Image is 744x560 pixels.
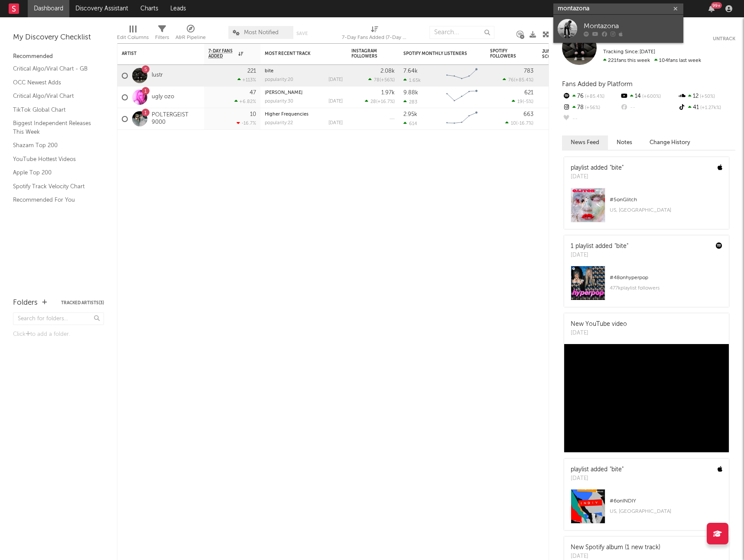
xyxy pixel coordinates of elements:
div: [DATE] [328,99,343,104]
span: Fans Added by Platform [562,81,633,87]
span: 19 [517,100,523,104]
button: Change History [641,135,699,150]
div: Artist [122,51,187,56]
span: Tracking Since: [DATE] [603,49,655,55]
button: 99+ [708,5,715,12]
div: 2.08k [380,68,395,74]
div: A&R Pipeline [175,22,206,47]
div: [DATE] [571,329,627,338]
div: Montazona [584,21,679,31]
div: 663 [523,112,533,117]
div: My Discovery Checklist [13,32,104,43]
span: 78 [374,78,380,83]
a: Biggest Independent Releases This Week [13,119,95,136]
div: 621 [524,90,533,96]
span: 7-Day Fans Added [208,48,236,59]
div: 283 [403,99,417,105]
span: +1.27k % [699,106,721,110]
span: +600 % [641,94,661,99]
div: 99 + [711,2,722,9]
div: madonna [265,90,343,95]
span: +56 % [584,106,600,110]
a: Critical Algo/Viral Chart - GB [13,64,95,74]
div: 221 [247,68,256,74]
input: Search for folders... [13,312,104,325]
div: Click to add a folder. [13,329,104,340]
button: News Feed [562,135,608,150]
div: [DATE] [571,251,628,260]
div: 7.64k [403,68,418,74]
input: Search... [429,26,494,39]
div: [DATE] [571,474,624,483]
div: 10 [250,112,256,117]
span: 10 [511,121,516,126]
a: "bite" [610,165,624,171]
a: "bite" [610,467,624,473]
div: Spotify Followers [490,48,520,59]
div: US, [GEOGRAPHIC_DATA] [610,506,722,517]
span: 104 fans last week [603,58,701,63]
div: [DATE] [328,77,343,82]
div: 1.97k [381,90,395,96]
div: Filters [155,32,169,43]
div: 12 [678,91,735,102]
a: OCC Newest Adds [13,78,95,87]
a: POLTERGEIST 9000 [152,112,200,126]
a: ugly ozo [152,93,174,101]
div: [DATE] [328,121,343,126]
span: -16.7 % [517,121,532,126]
a: Higher Frequencies [265,112,309,117]
button: Untrack [713,35,735,43]
div: Edit Columns [117,32,149,43]
div: [DATE] [571,173,624,181]
svg: Chart title [442,65,481,87]
div: US, [GEOGRAPHIC_DATA] [610,205,722,216]
div: 614 [403,121,417,126]
div: New YouTube video [571,320,627,329]
span: 221 fans this week [603,58,650,63]
div: 9.88k [403,90,418,96]
div: bite [265,69,343,74]
div: ( ) [505,120,533,126]
span: 28 [370,100,376,104]
div: popularity: 20 [265,77,293,82]
div: Edit Columns [117,22,149,47]
a: Critical Algo/Viral Chart [13,91,95,101]
div: 7-Day Fans Added (7-Day Fans Added) [342,32,407,43]
div: # 6 on INDIY [610,496,722,506]
a: [PERSON_NAME] [265,90,302,95]
a: "bite" [614,243,628,249]
div: 76 [562,91,620,102]
div: 60.6 [542,114,577,124]
svg: Chart title [442,87,481,108]
div: 1 playlist added [571,242,628,251]
div: popularity: 30 [265,99,293,104]
div: +6.82 % [234,99,256,104]
div: -- [562,113,620,125]
div: playlist added [571,465,624,474]
div: 78 [562,102,620,113]
div: A&R Pipeline [175,32,206,43]
button: Notes [608,135,641,150]
div: ( ) [503,77,533,83]
a: #6onINDIYUS, [GEOGRAPHIC_DATA] [564,489,729,530]
a: #5onGlitchUS, [GEOGRAPHIC_DATA] [564,188,729,229]
div: ( ) [365,99,395,104]
span: +85.4 % [515,78,532,83]
div: ( ) [512,99,533,104]
div: popularity: 22 [265,121,293,126]
div: +113 % [237,77,256,83]
a: Montazona [553,15,683,43]
div: Spotify Monthly Listeners [403,51,468,56]
div: -- [620,102,677,113]
div: Jump Score [542,49,564,59]
a: bite [265,69,273,74]
div: 7-Day Fans Added (7-Day Fans Added) [342,22,407,47]
span: 76 [508,78,514,83]
a: TikTok Global Chart [13,105,95,115]
span: Most Notified [244,30,279,35]
div: 2.95k [403,112,417,117]
div: Instagram Followers [351,48,382,59]
div: Filters [155,22,169,47]
a: Recommended For You [13,195,95,205]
